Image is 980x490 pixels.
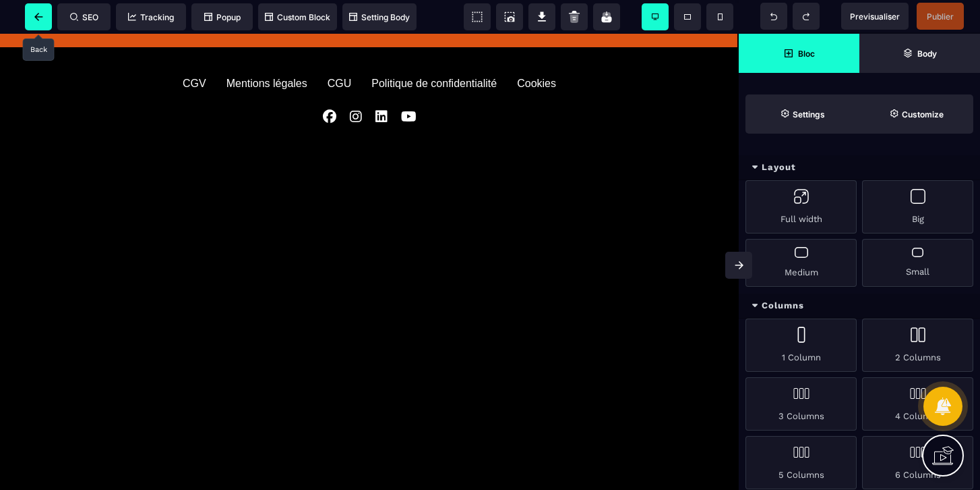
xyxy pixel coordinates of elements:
div: 2 Columns [862,319,973,372]
div: CGU [328,44,352,56]
strong: Body [917,49,937,59]
span: Popup [204,12,241,22]
div: 4 Columns [862,377,973,431]
div: 3 Columns [745,377,857,431]
div: Big [862,180,973,234]
span: Settings [745,94,859,134]
span: Open Layer Manager [859,34,980,73]
div: Mentions légales [226,44,307,56]
div: Layout [739,155,980,180]
span: Tracking [128,12,174,22]
span: Custom Block [265,12,330,22]
strong: Customize [902,109,944,119]
div: 5 Columns [745,436,857,489]
span: Setting Body [349,12,410,22]
strong: Bloc [798,49,815,59]
span: SEO [70,12,98,22]
span: Open Blocks [739,34,859,73]
span: Screenshot [496,3,523,30]
span: Open Style Manager [859,94,973,134]
div: 1 Column [745,319,857,372]
div: Small [862,239,973,287]
span: Preview [841,3,909,30]
span: View components [464,3,491,30]
strong: Settings [793,109,825,119]
div: Cookies [517,44,556,56]
div: 6 Columns [862,436,973,489]
div: CGV [183,44,206,56]
div: Full width [745,180,857,234]
div: Medium [745,239,857,287]
div: Politique de confidentialité [371,44,497,56]
span: Previsualiser [850,11,900,22]
div: Columns [739,294,980,319]
span: Publier [927,11,954,22]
